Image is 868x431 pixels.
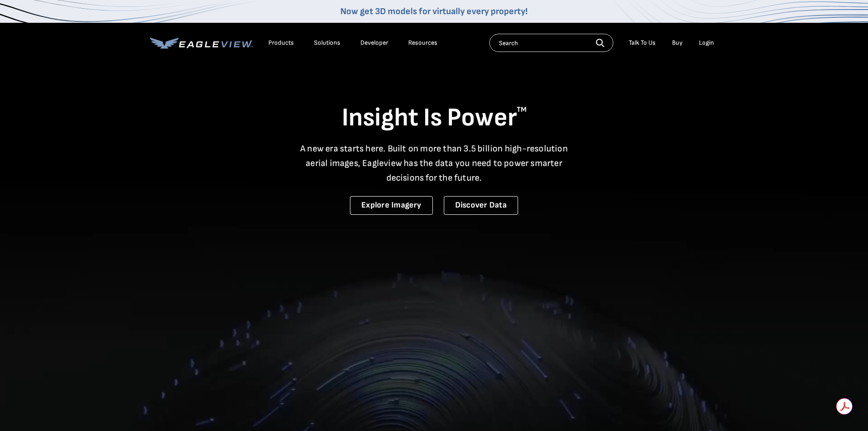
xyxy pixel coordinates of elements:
div: Solutions [314,39,340,47]
a: Developer [360,39,388,47]
div: Products [268,39,294,47]
div: Login [699,39,714,47]
div: Resources [408,39,437,47]
input: Search [489,34,613,52]
p: A new era starts here. Built on more than 3.5 billion high-resolution aerial images, Eagleview ha... [295,141,574,185]
a: Discover Data [444,196,518,215]
h1: Insight Is Power [150,102,719,134]
div: Talk To Us [629,39,656,47]
a: Buy [672,39,683,47]
a: Now get 3D models for virtually every property! [340,6,528,17]
a: Explore Imagery [350,196,433,215]
sup: TM [517,105,527,114]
